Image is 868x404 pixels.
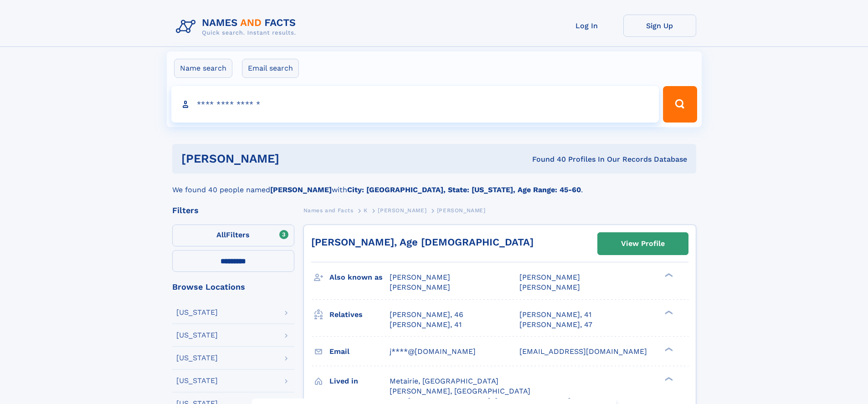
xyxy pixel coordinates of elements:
[176,332,218,339] div: [US_STATE]
[621,233,665,254] div: View Profile
[176,377,218,384] div: [US_STATE]
[176,354,218,362] div: [US_STATE]
[172,15,303,39] img: Logo Names and Facts
[329,307,390,322] h3: Relatives
[303,205,354,216] a: Names and Facts
[519,310,591,320] a: [PERSON_NAME], 41
[390,320,462,330] a: [PERSON_NAME], 41
[390,387,530,395] span: [PERSON_NAME], [GEOGRAPHIC_DATA]
[329,373,390,389] h3: Lived in
[663,346,673,352] div: ❯
[663,309,673,315] div: ❯
[176,309,218,316] div: [US_STATE]
[216,230,226,239] span: All
[329,344,390,359] h3: Email
[270,185,332,194] b: [PERSON_NAME]
[390,310,463,320] a: [PERSON_NAME], 46
[242,59,299,78] label: Email search
[623,15,696,37] a: Sign Up
[598,233,688,255] a: View Profile
[550,15,623,37] a: Log In
[390,273,450,281] span: [PERSON_NAME]
[437,207,486,214] span: [PERSON_NAME]
[519,347,647,356] span: [EMAIL_ADDRESS][DOMAIN_NAME]
[519,320,592,330] a: [PERSON_NAME], 47
[663,376,673,382] div: ❯
[663,86,697,123] button: Search Button
[663,272,673,278] div: ❯
[172,174,696,195] div: We found 40 people named with .
[172,225,294,246] label: Filters
[519,283,580,291] span: [PERSON_NAME]
[390,377,498,385] span: Metairie, [GEOGRAPHIC_DATA]
[171,86,659,123] input: search input
[378,205,426,216] a: [PERSON_NAME]
[364,207,368,214] span: K
[364,205,368,216] a: K
[172,283,294,291] div: Browse Locations
[311,236,534,248] a: [PERSON_NAME], Age [DEMOGRAPHIC_DATA]
[347,185,581,194] b: City: [GEOGRAPHIC_DATA], State: [US_STATE], Age Range: 45-60
[174,59,232,78] label: Name search
[329,270,390,285] h3: Also known as
[390,283,450,291] span: [PERSON_NAME]
[378,207,426,214] span: [PERSON_NAME]
[172,206,294,215] div: Filters
[406,154,687,164] div: Found 40 Profiles In Our Records Database
[519,273,580,281] span: [PERSON_NAME]
[181,153,406,164] h1: [PERSON_NAME]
